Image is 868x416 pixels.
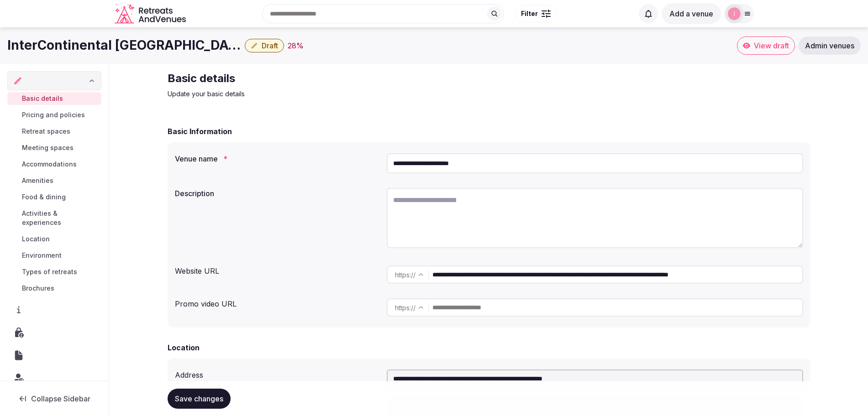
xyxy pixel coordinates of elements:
[22,176,53,185] span: Amenities
[22,251,62,260] span: Environment
[175,262,379,276] div: Website URL
[7,265,101,278] a: Types of retreats
[728,7,741,20] img: jen-7867
[7,389,101,409] button: Collapse Sidebar
[22,94,63,103] span: Basic details
[168,389,231,409] button: Save changes
[7,92,101,105] a: Basic details
[168,126,232,137] h2: Basic Information
[7,141,101,154] a: Meeting spaces
[168,71,474,86] h2: Basic details
[7,174,101,187] a: Amenities
[175,366,379,380] div: Address
[7,158,101,171] a: Accommodations
[22,192,66,202] span: Food & dining
[515,5,557,22] button: Filter
[288,40,304,51] button: 28%
[662,3,721,24] button: Add a venue
[175,295,379,309] div: Promo video URL
[805,41,854,50] span: Admin venues
[22,267,77,276] span: Types of retreats
[288,40,304,51] div: 28 %
[662,9,721,18] a: Add a venue
[175,190,379,197] label: Description
[115,4,188,24] svg: Retreats and Venues company logo
[22,143,74,152] span: Meeting spaces
[175,155,379,162] label: Venue name
[7,282,101,295] a: Brochures
[22,160,77,169] span: Accommodations
[7,109,101,121] a: Pricing and policies
[22,209,98,227] span: Activities & experiences
[7,233,101,245] a: Location
[7,191,101,203] a: Food & dining
[168,342,200,353] h2: Location
[168,89,474,99] p: Update your basic details
[7,249,101,262] a: Environment
[262,41,278,50] span: Draft
[7,125,101,138] a: Retreat spaces
[22,127,70,136] span: Retreat spaces
[245,39,284,52] button: Draft
[31,394,90,403] span: Collapse Sidebar
[175,394,223,403] span: Save changes
[799,36,861,55] a: Admin venues
[115,4,188,24] a: Visit the homepage
[737,36,795,55] a: View draft
[7,36,241,54] h1: InterContinental [GEOGRAPHIC_DATA]
[7,207,101,229] a: Activities & experiences
[754,41,789,50] span: View draft
[22,234,50,244] span: Location
[22,284,54,293] span: Brochures
[521,9,538,18] span: Filter
[22,110,85,120] span: Pricing and policies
